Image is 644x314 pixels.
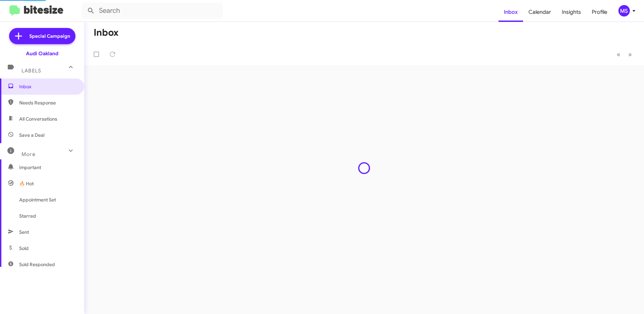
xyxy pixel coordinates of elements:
[9,28,75,44] a: Special Campaign
[19,245,29,252] span: Sold
[19,261,55,268] span: Sold Responded
[523,2,556,22] a: Calendar
[19,116,57,122] span: All Conversations
[498,2,523,22] a: Inbox
[22,151,35,157] span: More
[19,132,44,138] span: Save a Deal
[19,196,56,203] span: Appointment Set
[82,3,223,19] input: Search
[624,48,636,61] button: Next
[613,5,637,17] button: MS
[613,48,624,61] button: Previous
[19,99,76,106] span: Needs Response
[586,2,613,22] a: Profile
[22,68,41,74] span: Labels
[19,164,76,171] span: Important
[556,2,586,22] a: Insights
[26,50,58,57] div: Audi Oakland
[618,5,630,17] div: MS
[19,83,76,90] span: Inbox
[94,27,119,38] h1: Inbox
[19,229,29,235] span: Sent
[613,48,636,61] nav: Page navigation example
[19,180,34,187] span: 🔥 Hot
[617,50,620,59] span: «
[628,50,632,59] span: »
[29,33,70,39] span: Special Campaign
[19,213,36,219] span: Starred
